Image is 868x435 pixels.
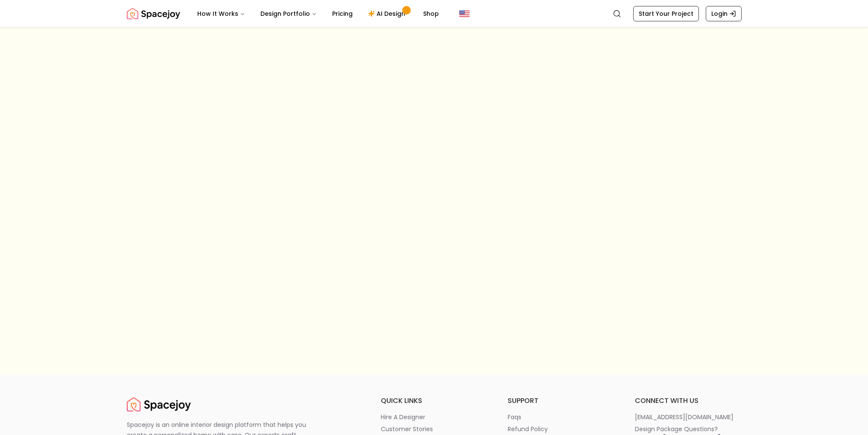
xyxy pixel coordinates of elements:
[127,5,180,22] a: Spacejoy
[508,425,548,433] p: refund policy
[381,413,488,421] a: hire a designer
[635,413,742,421] a: [EMAIL_ADDRESS][DOMAIN_NAME]
[127,5,180,22] img: Spacejoy Logo
[508,413,521,421] p: faqs
[508,396,614,406] h6: support
[127,396,191,413] img: Spacejoy Logo
[706,6,742,21] a: Login
[127,396,191,413] a: Spacejoy
[633,6,699,21] a: Start Your Project
[381,425,488,433] a: customer stories
[190,5,446,22] nav: Main
[416,5,446,22] a: Shop
[635,413,734,421] p: [EMAIL_ADDRESS][DOMAIN_NAME]
[381,396,488,406] h6: quick links
[381,425,433,433] p: customer stories
[361,5,415,22] a: AI Design
[635,396,742,406] h6: connect with us
[325,5,359,22] a: Pricing
[254,5,324,22] button: Design Portfolio
[381,413,425,421] p: hire a designer
[459,9,470,19] img: United States
[508,413,614,421] a: faqs
[190,5,252,22] button: How It Works
[508,425,614,433] a: refund policy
